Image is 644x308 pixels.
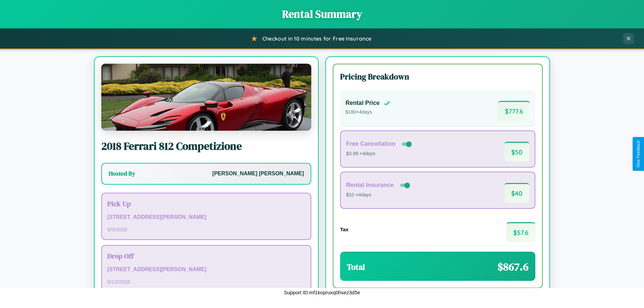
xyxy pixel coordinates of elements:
[340,227,348,232] h4: Tax
[345,100,380,107] h4: Rental Price
[107,265,305,274] p: [STREET_ADDRESS][PERSON_NAME]
[346,140,395,147] h4: Free Cancellation
[504,142,529,162] span: $ 50
[340,71,535,82] h3: Pricing Breakdown
[497,259,529,274] span: $ 867.6
[636,140,641,168] div: Give Feedback
[107,212,305,222] p: [STREET_ADDRESS][PERSON_NAME]
[7,7,637,21] h1: Rental Summary
[262,35,371,42] span: Checkout in 10 minutes for Free Insurance
[107,225,305,234] p: 6 / 9 / 2026
[504,183,529,203] span: $ 40
[212,169,304,179] p: [PERSON_NAME] [PERSON_NAME]
[284,288,360,297] p: Support ID: mf1kopruxq0hsez3d5e
[346,149,413,158] p: $3.99 × 4 days
[498,101,530,121] span: $ 777.6
[346,182,394,189] h4: Rental Insurance
[107,251,305,261] h3: Drop Off
[506,222,535,242] span: $ 57.6
[107,199,305,208] h3: Pick Up
[101,139,311,153] h2: 2018 Ferrari 812 Competizione
[347,261,365,272] h3: Total
[107,277,305,286] p: 6 / 13 / 2026
[109,170,135,178] h3: Hosted By
[101,64,311,131] img: Ferrari 812 Competizione
[346,191,411,199] p: $10 × 4 days
[345,108,390,117] p: $ 180 × 4 days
